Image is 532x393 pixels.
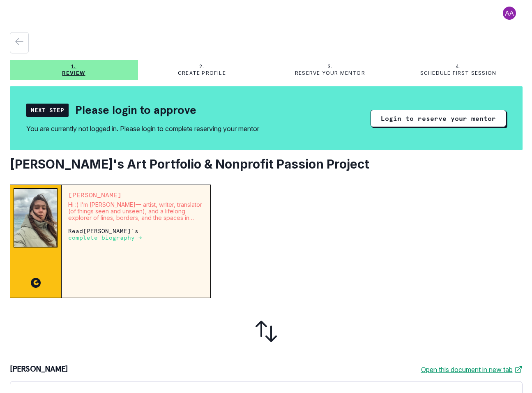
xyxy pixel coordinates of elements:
[68,192,204,198] p: [PERSON_NAME]
[496,7,523,20] button: profile picture
[68,234,142,241] p: complete biography →
[10,157,523,171] h2: [PERSON_NAME]'s Art Portfolio & Nonprofit Passion Project
[371,110,506,127] button: Login to reserve your mentor
[68,234,142,241] a: complete biography →
[14,188,58,247] img: Mentor Image
[327,63,333,70] p: 3.
[199,63,204,70] p: 2.
[420,70,496,76] p: Schedule first session
[26,124,259,134] div: You are currently not logged in. Please login to complete reserving your mentor
[295,70,365,76] p: Reserve your mentor
[68,228,204,241] p: Read [PERSON_NAME] 's
[62,70,85,76] p: Review
[421,365,523,375] a: Open this document in new tab
[75,103,196,117] h2: Please login to approve
[31,278,41,288] img: CC image
[71,63,76,70] p: 1.
[10,365,68,375] p: [PERSON_NAME]
[68,201,204,221] p: Hi :) I’m [PERSON_NAME]— artist, writer, translator (of things seen and unseen), and a lifelong e...
[178,70,226,76] p: Create profile
[26,104,69,117] div: Next Step
[456,63,461,70] p: 4.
